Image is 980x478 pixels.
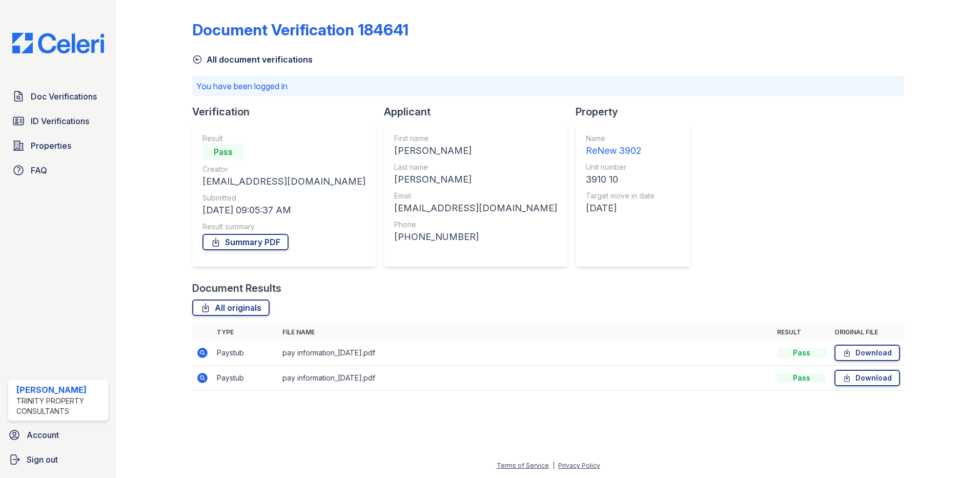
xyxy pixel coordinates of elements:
a: ID Verifications [8,111,108,131]
span: Sign out [27,453,58,466]
div: Pass [202,144,243,160]
div: [PERSON_NAME] [394,144,557,158]
div: 3910 10 [586,172,655,187]
img: CE_Logo_Blue-a8612792a0a2168367f1c8372b55b34899dd931a85d93a1a3d3e32e68fde9ad4.png [4,33,112,53]
a: Terms of Service [497,462,549,469]
th: Original file [830,324,904,341]
div: Name [586,133,655,144]
div: First name [394,133,557,144]
div: Phone [394,220,557,230]
div: [EMAIL_ADDRESS][DOMAIN_NAME] [394,201,557,215]
div: Applicant [384,105,576,119]
a: Properties [8,135,108,156]
span: FAQ [31,164,47,176]
a: All originals [192,300,270,316]
div: [PERSON_NAME] [16,384,104,396]
a: FAQ [8,160,108,181]
div: [PERSON_NAME] [394,172,557,187]
div: [EMAIL_ADDRESS][DOMAIN_NAME] [202,174,365,189]
div: [DATE] 09:05:37 AM [202,203,365,217]
td: pay information_[DATE].pdf [278,366,773,391]
a: All document verifications [192,53,313,66]
th: Type [213,324,278,341]
div: Pass [777,348,826,358]
div: Result summary [202,222,365,232]
th: File name [278,324,773,341]
div: ReNew 3902 [586,144,655,158]
div: Email [394,191,557,201]
div: Target move in date [586,191,655,201]
div: Result [202,133,365,144]
div: Trinity Property Consultants [16,396,104,416]
div: Unit number [586,162,655,172]
div: [DATE] [586,201,655,215]
a: Name ReNew 3902 [586,133,655,158]
div: Document Results [192,281,281,295]
a: Privacy Policy [558,462,600,469]
div: Property [576,105,699,119]
td: pay information_[DATE].pdf [278,341,773,366]
div: Creator [202,164,365,174]
span: ID Verifications [31,115,89,127]
span: Account [27,429,59,441]
div: Submitted [202,193,365,203]
a: Sign out [4,449,112,470]
div: Last name [394,162,557,172]
a: Download [834,370,900,386]
span: Properties [31,140,71,152]
a: Doc Verifications [8,86,108,107]
div: | [553,462,555,469]
div: [PHONE_NUMBER] [394,230,557,244]
th: Result [773,324,830,341]
div: Verification [192,105,384,119]
a: Download [834,345,900,361]
td: Paystub [213,341,278,366]
span: Doc Verifications [31,90,97,103]
div: Document Verification 184641 [192,21,409,39]
a: Summary PDF [202,234,289,250]
a: Account [4,425,112,445]
p: You have been logged in [196,80,900,92]
div: Pass [777,373,826,383]
td: Paystub [213,366,278,391]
